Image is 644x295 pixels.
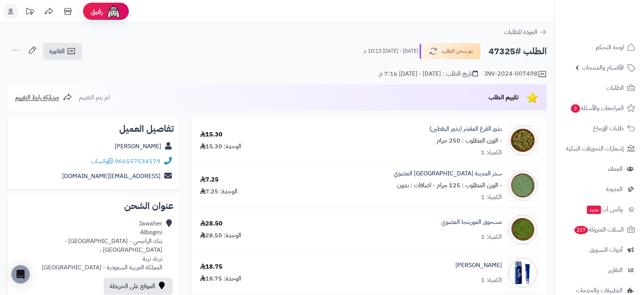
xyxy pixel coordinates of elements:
[62,172,160,181] a: [EMAIL_ADDRESS][DOMAIN_NAME]
[200,142,241,151] div: الوحدة: 15.30
[559,99,639,117] a: المراجعات والأسئلة3
[485,70,547,79] div: INV-2024-007498
[587,206,601,214] span: جديد
[559,220,639,239] a: السلات المتروكة217
[590,245,623,255] span: أدوات التسويق
[43,43,82,60] a: الفاتورة
[504,28,547,37] a: العودة للطلبات
[566,143,624,154] span: إشعارات التحويلات البنكية
[508,214,538,245] img: 1693553923-Moringa%20Powder-90x90.jpg
[570,103,624,113] span: المراجعات والأسئلة
[14,201,174,211] h2: عنوان الشحن
[481,233,502,242] div: الكمية: 1
[364,47,418,55] small: [DATE] - [DATE] 10:13 م
[574,224,624,235] span: السلات المتروكة
[91,7,103,16] span: رفيق
[106,4,121,19] img: ai-face.png
[559,38,639,57] a: لوحة التحكم
[200,130,223,139] div: 15.30
[379,70,478,78] div: تاريخ الطلب : [DATE] - [DATE] 7:16 م
[582,62,624,73] span: الأقسام والمنتجات
[79,93,110,102] span: لم يتم التقييم
[11,265,30,284] div: Open Intercom Messenger
[200,274,241,283] div: الوحدة: 18.75
[15,93,59,102] span: مشاركة رابط التقييم
[200,175,219,184] div: 7.25
[606,83,624,93] span: الطلبات
[481,148,502,157] div: الكمية: 1
[593,123,624,134] span: طلبات الإرجاع
[596,42,624,53] span: لوحة التحكم
[420,43,481,59] button: تم شحن الطلب
[508,170,538,201] img: 1690052262-Seder%20Leaves%20Powder%20Organic-90x90.jpg
[559,200,639,219] a: وآتس آبجديد
[508,258,538,288] img: 1693558974-Kenta%20Cream%20Web-90x90.jpg
[397,181,435,190] small: - اضافات : بدون
[394,169,502,178] a: سدر المدينة [GEOGRAPHIC_DATA] العضوي
[481,193,502,202] div: الكمية: 1
[437,181,502,190] small: - الوزن المطلوب : 125 جرام
[606,184,623,195] span: المدونة
[608,265,623,276] span: التقارير
[200,187,237,196] div: الوحدة: 7.25
[504,28,537,37] span: العودة للطلبات
[570,104,580,113] span: 3
[481,276,502,285] div: الكمية: 1
[455,261,502,270] a: [PERSON_NAME]
[586,204,623,215] span: وآتس آب
[14,124,174,133] h2: تفاصيل العميل
[200,219,223,228] div: 28.50
[115,142,161,151] a: [PERSON_NAME]
[200,263,223,271] div: 18.75
[20,4,39,21] a: تحديثات المنصة
[429,125,502,133] a: بذور القرع المقشر (بذور اليقطين)
[441,218,502,227] a: مسحوق المورينجا العضوي
[559,261,639,279] a: التقارير
[508,125,538,156] img: 1659889724-Squash%20Seeds%20Peeled-90x90.jpg
[559,180,639,198] a: المدونة
[15,93,72,102] a: مشاركة رابط التقييم
[489,44,547,59] h2: الطلب #47325
[104,278,173,295] a: الموقع على الخريطة
[200,231,241,240] div: الوحدة: 28.50
[115,157,160,166] a: 966557534179
[608,164,623,174] span: العملاء
[559,119,639,138] a: طلبات الإرجاع
[489,93,519,102] span: تقييم الطلب
[559,241,639,259] a: أدوات التسويق
[14,219,162,272] div: Jawaher Albogmi بنك الراجحي - [GEOGRAPHIC_DATA] - [GEOGRAPHIC_DATA] ، تربة، تربة المملكة العربية ...
[559,79,639,97] a: الطلبات
[592,6,637,22] img: logo-2.png
[91,157,113,166] a: واتساب
[437,136,502,145] small: - الوزن المطلوب : 250 جرام
[49,47,65,56] span: الفاتورة
[559,139,639,158] a: إشعارات التحويلات البنكية
[574,226,588,235] span: 217
[559,160,639,178] a: العملاء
